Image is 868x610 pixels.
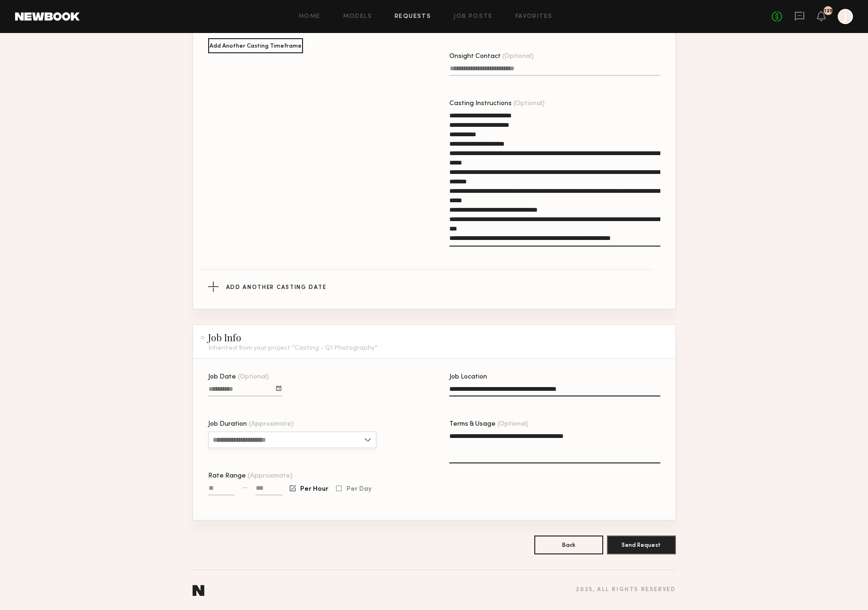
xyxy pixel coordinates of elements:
span: (Optional) [497,421,529,428]
textarea: Casting Instructions(Optional) [449,111,660,247]
span: Per Day [346,486,371,492]
h2: Job Info [201,332,378,343]
button: Add Another Casting Timeframe [208,38,303,53]
textarea: Terms & Usage(Optional) [449,431,660,463]
span: (Approximate) [248,473,293,479]
div: Job Date [208,374,282,380]
input: Job Location [449,386,660,396]
button: Add Another Casting Date [208,270,660,304]
p: Inherited from your project “Casting - Q1 Photography” [208,345,378,352]
a: Models [343,14,372,20]
a: Requests [395,14,431,20]
span: Add Another Casting Date [226,285,327,290]
span: Per Hour [300,486,329,492]
a: Job Posts [454,14,493,20]
span: (Optional) [514,100,545,107]
div: Job Location [449,374,660,380]
a: J [838,9,853,24]
div: Onsight Contact [449,53,660,60]
span: (Optional) [238,374,269,380]
button: Back [534,536,603,554]
div: Casting Instructions [449,100,660,107]
div: Rate Range [208,473,419,479]
div: 125 [824,8,833,14]
div: 2025 , all rights reserved [576,587,675,593]
div: Terms & Usage [449,421,660,428]
span: (Approximate) [249,421,294,428]
a: Home [299,14,320,20]
div: Job Duration [208,421,377,428]
span: (Optional) [503,53,534,60]
div: — [243,485,248,491]
button: Send Request [607,536,676,554]
a: Favorites [515,14,553,20]
input: Onsight Contact(Optional) [449,65,660,76]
